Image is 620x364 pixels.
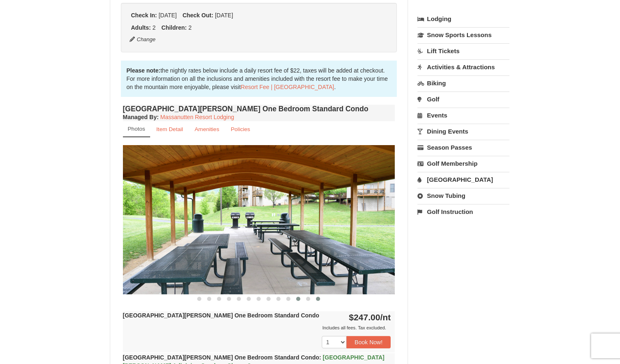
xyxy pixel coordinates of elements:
img: 18876286-201-f34aeefb.jpg [123,145,395,294]
strong: $247.00 [349,312,391,322]
a: Resort Fee | [GEOGRAPHIC_DATA] [241,84,334,90]
small: Amenities [195,126,219,132]
a: Season Passes [417,140,509,155]
a: Activities & Attractions [417,59,509,75]
span: 2 [153,24,156,31]
strong: Children: [161,24,186,31]
a: Golf Membership [417,156,509,171]
strong: Please note: [127,67,160,74]
a: Biking [417,75,509,91]
strong: Adults: [131,24,151,31]
a: Lodging [417,12,509,26]
a: Snow Sports Lessons [417,27,509,42]
a: Policies [225,121,255,137]
strong: Check Out: [182,12,213,19]
a: Massanutten Resort Lodging [160,114,234,120]
span: : [319,354,321,361]
h4: [GEOGRAPHIC_DATA][PERSON_NAME] One Bedroom Standard Condo [123,105,395,113]
span: 2 [189,24,192,31]
a: Lift Tickets [417,43,509,59]
a: Amenities [189,121,225,137]
a: Photos [123,121,150,137]
strong: Check In: [131,12,157,19]
strong: : [123,114,159,120]
a: Golf Instruction [417,204,509,219]
span: Managed By [123,114,157,120]
small: Item Detail [156,126,183,132]
button: Book Now! [347,336,391,348]
span: [DATE] [215,12,233,19]
a: [GEOGRAPHIC_DATA] [417,172,509,187]
button: Change [129,35,156,44]
a: Item Detail [151,121,189,137]
div: Includes all fees. Tax excluded. [123,324,391,332]
strong: [GEOGRAPHIC_DATA][PERSON_NAME] One Bedroom Standard Condo [123,312,319,319]
a: Golf [417,92,509,107]
small: Policies [231,126,250,132]
a: Snow Tubing [417,188,509,203]
small: Photos [128,126,145,132]
div: the nightly rates below include a daily resort fee of $22, taxes will be added at checkout. For m... [121,61,397,97]
a: Dining Events [417,124,509,139]
a: Events [417,108,509,123]
span: /nt [380,312,391,322]
span: [DATE] [158,12,177,19]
